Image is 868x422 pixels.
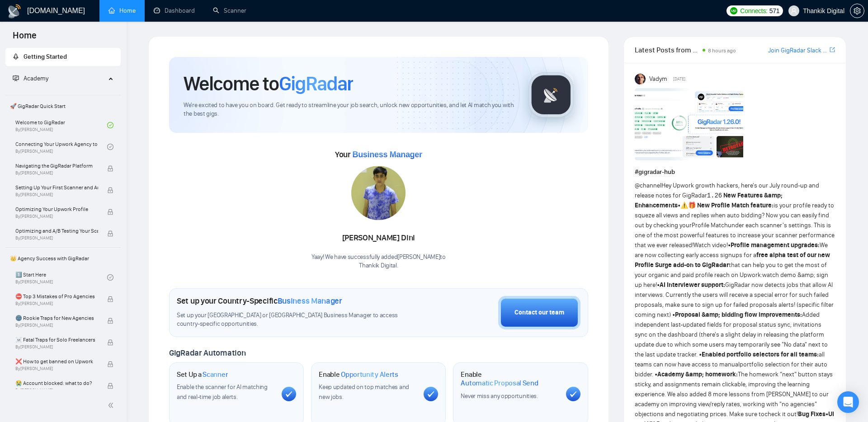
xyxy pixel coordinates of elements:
img: gigradar-logo.png [528,72,574,117]
span: fund-projection-screen [13,75,19,81]
span: 😭 Account blocked: what to do? [15,379,98,388]
a: Join GigRadar Slack Community [768,46,828,56]
p: Thankik Digital . [311,262,446,270]
span: By [PERSON_NAME] [15,301,98,306]
span: Your [335,150,422,159]
span: lock [107,165,113,172]
span: By [PERSON_NAME] [15,388,98,393]
a: Watch video! [693,241,728,249]
span: lock [107,361,113,367]
span: By [PERSON_NAME] [15,170,98,176]
span: GigRadar [279,71,353,96]
h1: Welcome to [184,71,353,96]
strong: AI Interviewer support: [660,281,725,289]
span: Academy [13,75,48,82]
span: Never miss any opportunities. [461,392,538,400]
span: 🎁 [688,202,696,209]
span: Enable the scanner for AI matching and real-time job alerts. [177,383,268,401]
a: searchScanner [213,7,246,14]
span: Automatic Proposal Send [461,379,538,388]
span: By [PERSON_NAME] [15,235,98,241]
span: Connects: [740,6,767,16]
span: 571 [769,6,779,16]
a: setting [850,7,864,14]
span: Getting Started [24,53,67,61]
span: Set up your [GEOGRAPHIC_DATA] or [GEOGRAPHIC_DATA] Business Manager to access country-specific op... [177,311,419,328]
span: lock [107,383,113,389]
img: upwork-logo.png [730,7,737,14]
span: ⚠️ [680,202,688,209]
li: Getting Started [5,48,121,66]
span: By [PERSON_NAME] [15,344,98,350]
span: Scanner [203,370,228,379]
span: Home [5,29,44,48]
strong: Profile management upgrades: [731,241,820,249]
span: GigRadar Automation [169,348,245,358]
span: setting [850,7,864,14]
span: rocket [13,53,19,60]
img: 1700136780251-IMG-20231106-WA0046.jpg [351,166,406,220]
a: export [830,46,835,54]
div: Yaay! We have successfully added [PERSON_NAME] to [311,253,446,270]
span: ☠️ Fatal Traps for Solo Freelancers [15,335,98,344]
span: check-circle [107,274,113,281]
span: check-circle [107,144,113,150]
span: Latest Posts from the GigRadar Community [635,44,700,56]
div: Open Intercom Messenger [837,391,859,413]
div: Contact our team [514,308,564,318]
span: Optimizing Your Upwork Profile [15,205,98,214]
span: ❌ How to get banned on Upwork [15,357,98,366]
h1: Enable [461,370,558,388]
span: lock [107,187,113,193]
img: Vadym [635,74,646,84]
span: lock [107,296,113,302]
a: Connecting Your Upwork Agency to GigRadarBy[PERSON_NAME] [15,137,107,157]
span: Academy [24,75,48,82]
span: By [PERSON_NAME] [15,323,98,328]
span: Vadym [649,74,667,84]
img: logo [7,4,22,19]
h1: Set up your Country-Specific [177,296,342,306]
span: Business Manager [352,150,422,159]
span: lock [107,230,113,237]
a: homeHome [108,7,136,14]
span: double-left [108,401,117,410]
strong: Bug Fixes [798,410,826,418]
strong: Academy &amp; homework: [657,370,738,378]
h1: Set Up a [177,370,228,379]
span: By [PERSON_NAME] [15,192,98,197]
a: Profile Match [692,221,728,229]
span: 8 hours ago [708,47,736,54]
span: Business Manager [278,296,342,306]
span: Opportunity Alerts [341,370,398,379]
img: F09AC4U7ATU-image.png [635,88,743,160]
strong: Enabled portfolio selectors for all teams: [702,351,819,358]
h1: # gigradar-hub [635,167,835,177]
a: Welcome to GigRadarBy[PERSON_NAME] [15,115,107,135]
span: user [791,8,797,14]
span: 🚀 GigRadar Quick Start [6,97,120,115]
span: lock [107,209,113,215]
strong: Proposal &amp; bidding flow improvements: [675,311,802,319]
span: Navigating the GigRadar Platform [15,161,98,170]
a: dashboardDashboard [154,7,195,14]
span: Optimizing and A/B Testing Your Scanner for Better Results [15,226,98,235]
span: 🌚 Rookie Traps for New Agencies [15,314,98,323]
span: lock [107,318,113,324]
strong: New Profile Match feature: [697,202,774,209]
span: [DATE] [673,75,685,83]
h1: Enable [319,370,398,379]
span: Keep updated on top matches and new jobs. [319,383,409,401]
a: 1️⃣ Start HereBy[PERSON_NAME] [15,267,107,287]
span: ⛔ Top 3 Mistakes of Pro Agencies [15,292,98,301]
span: By [PERSON_NAME] [15,366,98,371]
a: check it out [764,410,797,418]
span: We're excited to have you on board. Get ready to streamline your job search, unlock new opportuni... [184,101,514,118]
span: By [PERSON_NAME] [15,214,98,219]
button: Contact our team [498,296,580,329]
span: 👑 Agency Success with GigRadar [6,249,120,267]
div: [PERSON_NAME] Dini [311,230,446,246]
span: lock [107,339,113,346]
span: @channel [635,182,661,189]
span: Setting Up Your First Scanner and Auto-Bidder [15,183,98,192]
